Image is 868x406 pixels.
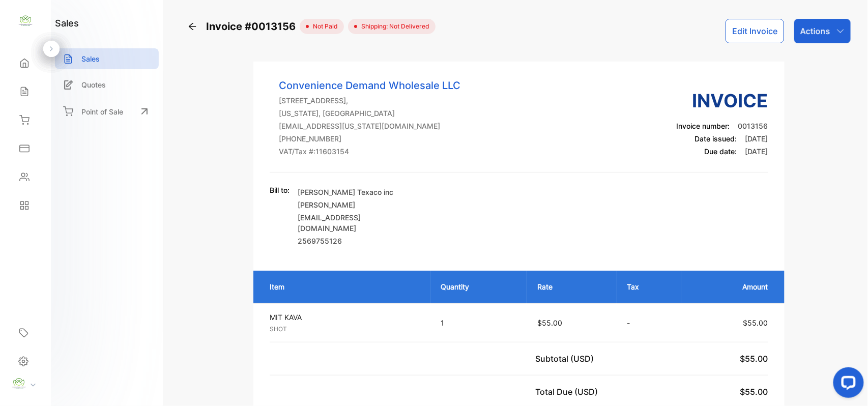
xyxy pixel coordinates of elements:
[691,281,768,292] p: Amount
[298,236,415,246] p: 2569755126
[535,353,598,365] p: Subtotal (USD)
[743,318,768,327] span: $55.00
[441,317,517,328] p: 1
[270,281,420,292] p: Item
[740,354,768,364] span: $55.00
[677,122,730,130] span: Invoice number:
[206,19,300,34] span: Invoice #0013156
[81,53,100,64] p: Sales
[627,281,672,292] p: Tax
[279,95,460,106] p: [STREET_ADDRESS],
[726,19,784,43] button: Edit Invoice
[298,199,415,210] p: [PERSON_NAME]
[800,25,830,37] p: Actions
[745,147,768,156] span: [DATE]
[11,376,26,391] img: profile
[738,122,768,130] span: 0013156
[309,22,338,31] span: not paid
[825,363,868,406] iframe: LiveChat chat widget
[279,121,460,131] p: [EMAIL_ADDRESS][US_STATE][DOMAIN_NAME]
[55,48,159,69] a: Sales
[279,146,460,157] p: VAT/Tax #: 11603154
[535,386,602,398] p: Total Due (USD)
[441,281,517,292] p: Quantity
[81,79,106,90] p: Quotes
[55,74,159,95] a: Quotes
[695,134,737,143] span: Date issued:
[298,212,415,234] p: [EMAIL_ADDRESS][DOMAIN_NAME]
[677,87,768,114] h3: Invoice
[18,13,33,28] img: logo
[357,22,429,31] span: Shipping: Not Delivered
[270,185,290,195] p: Bill to:
[794,19,851,43] button: Actions
[627,317,672,328] p: -
[55,16,79,30] h1: sales
[279,78,460,93] p: Convenience Demand Wholesale LLC
[279,133,460,144] p: [PHONE_NUMBER]
[55,100,159,123] a: Point of Sale
[740,387,768,397] span: $55.00
[537,318,562,327] span: $55.00
[298,187,415,197] p: [PERSON_NAME] Texaco inc
[705,147,737,156] span: Due date:
[270,312,422,323] p: MIT KAVA
[537,281,606,292] p: Rate
[279,108,460,119] p: [US_STATE], [GEOGRAPHIC_DATA]
[81,106,123,117] p: Point of Sale
[745,134,768,143] span: [DATE]
[270,325,422,334] p: SHOT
